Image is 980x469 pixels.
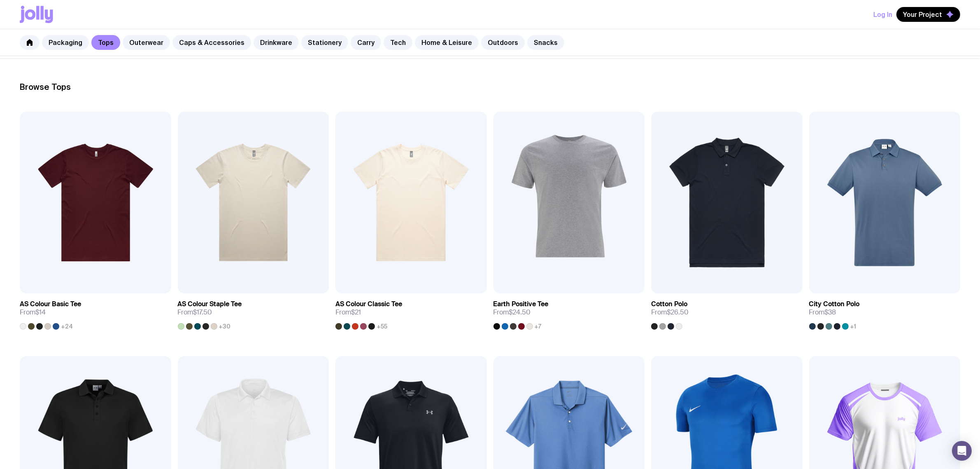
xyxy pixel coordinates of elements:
a: Snacks [527,35,564,50]
span: +24 [61,323,73,330]
h3: AS Colour Classic Tee [335,300,402,308]
a: AS Colour Classic TeeFrom$21+55 [335,293,487,330]
a: Outerwear [123,35,170,50]
span: From [493,308,531,317]
a: Outdoors [481,35,525,50]
a: City Cotton PoloFrom$38+1 [809,293,961,330]
span: From [20,308,46,317]
span: $14 [35,308,46,317]
span: From [809,308,836,317]
span: +30 [219,323,231,330]
h3: Earth Positive Tee [493,300,549,308]
span: +55 [377,323,387,330]
span: +1 [850,323,857,330]
button: Log In [873,7,892,22]
a: Caps & Accessories [172,35,251,50]
span: $38 [825,308,836,317]
a: Drinkware [254,35,299,50]
span: Your Project [903,10,942,19]
a: AS Colour Staple TeeFrom$17.50+30 [178,293,329,330]
span: $24.50 [509,308,531,317]
a: Packaging [42,35,89,50]
h3: AS Colour Basic Tee [20,300,81,308]
a: Earth Positive TeeFrom$24.50+7 [493,293,645,330]
span: +7 [535,323,542,330]
a: Tops [91,35,120,50]
h2: Browse Tops [20,82,960,92]
span: From [651,308,689,317]
span: From [178,308,212,317]
a: Stationery [301,35,348,50]
span: $17.50 [193,308,212,317]
span: $26.50 [667,308,689,317]
a: Tech [384,35,412,50]
h3: AS Colour Staple Tee [178,300,242,308]
a: Carry [351,35,381,50]
a: Home & Leisure [415,35,479,50]
h3: City Cotton Polo [809,300,860,308]
span: From [335,308,361,317]
button: Your Project [896,7,960,22]
a: AS Colour Basic TeeFrom$14+24 [20,293,171,330]
span: $21 [351,308,361,317]
div: Open Intercom Messenger [952,441,972,461]
h3: Cotton Polo [651,300,687,308]
a: Cotton PoloFrom$26.50 [651,293,803,330]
